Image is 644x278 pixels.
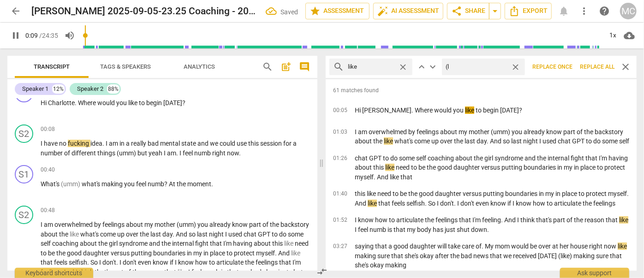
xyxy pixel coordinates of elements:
span: 01:03 [333,128,347,136]
span: I [225,231,228,238]
span: I [164,149,167,157]
span: At [169,180,177,188]
em: like [619,216,628,224]
span: protect [234,249,256,257]
span: search [262,61,273,72]
span: in [119,140,126,147]
span: if [170,259,175,266]
span: the [177,180,187,188]
span: What's [41,180,61,188]
span: selfish [69,259,87,266]
em: like [618,243,627,250]
span: to [272,231,279,238]
button: Share [447,3,489,19]
span: Tags & Speakers [100,63,151,70]
span: of [262,221,270,228]
span: in [203,249,210,257]
span: volume_up [64,30,75,41]
span: daughter [83,249,111,257]
span: 01:40 [333,190,347,198]
span: close [398,62,408,72]
span: no [59,140,68,147]
span: by [94,221,102,228]
span: to [139,99,146,106]
div: Ask support [560,268,629,278]
p: I know how to articulate the feelings that I'm feeling. And I think that's part of the reason tha... [355,215,629,234]
span: the [98,240,109,247]
span: I [188,268,191,276]
span: Export [509,6,548,17]
span: Filler word [178,268,188,276]
span: moment [187,180,211,188]
span: Transcript [34,63,70,70]
span: yeah [149,149,164,157]
span: now [227,149,239,157]
div: Saved [280,7,298,17]
button: Sharing summary [489,3,501,19]
span: numb [203,268,221,276]
div: Change speaker [15,165,33,183]
span: pause [10,30,21,41]
span: 01:26 [333,154,347,162]
span: I [41,221,44,228]
span: to [209,259,216,266]
span: I [99,259,102,266]
span: feels [54,259,69,266]
span: the [140,231,150,238]
button: Add summary [279,59,293,74]
span: I [179,149,183,157]
span: AI Assessment [377,6,439,17]
span: ? [164,180,169,188]
span: 00:05 [333,106,347,114]
span: Replace all [580,63,614,71]
span: 61 matches found [326,87,637,102]
span: 03:27 [333,243,347,250]
span: know [232,221,249,228]
span: am [44,221,54,228]
p: Hi [PERSON_NAME]. Where would you to begin [DATE]? [355,106,522,115]
span: have [44,140,59,147]
button: MC [620,3,637,19]
span: would [97,99,116,106]
button: Close [618,59,633,74]
span: mental [160,140,181,147]
span: arrow_back [10,6,21,17]
div: 12% [52,84,65,94]
span: I'm [292,259,301,266]
span: state [181,140,197,147]
span: . [211,180,213,188]
span: girl [109,240,119,247]
span: coaching [52,240,80,247]
span: about [126,221,144,228]
span: the [245,259,256,266]
div: All changes saved [266,6,298,17]
span: up [117,231,126,238]
span: keyboard_arrow_down [427,61,438,72]
span: in [187,249,193,257]
div: Change speaker [15,206,33,224]
span: And [176,231,189,238]
span: that's [95,268,112,276]
div: Keyboard shortcuts [15,268,93,278]
span: of [64,149,72,157]
p: chat GPT to do some self coaching about the girl syndrome and the internal fight that I'm having ... [355,154,629,182]
span: myself [256,249,275,257]
span: really [131,140,148,147]
span: boundaries [153,249,187,257]
span: how [195,259,209,266]
span: that [164,268,178,276]
span: what's [82,180,101,188]
span: but [137,149,149,157]
span: of [125,268,132,276]
span: auto_fix_high [377,6,388,17]
span: . [173,231,176,238]
button: Search [260,59,275,74]
span: 0:09 [25,32,38,39]
span: to [41,249,48,257]
span: GPT [258,231,272,238]
span: don't [123,259,138,266]
span: 00:08 [41,125,55,133]
span: Hi [41,99,48,106]
input: Replace [442,59,507,74]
